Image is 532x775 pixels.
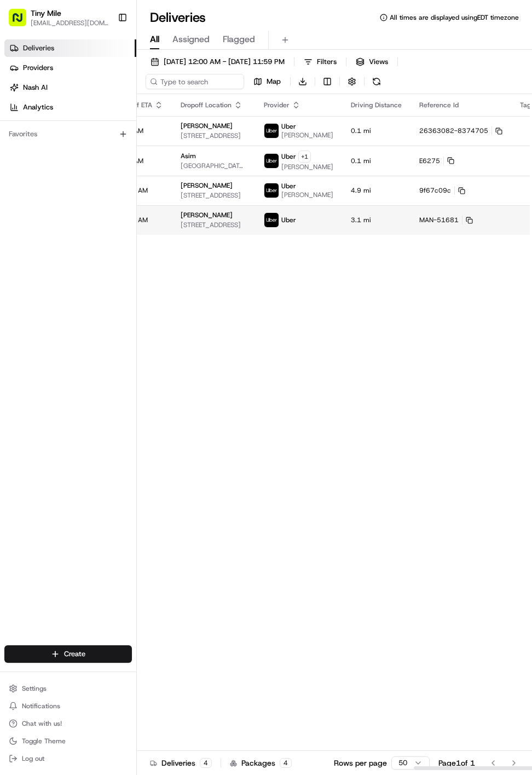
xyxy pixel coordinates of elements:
[281,163,333,171] span: [PERSON_NAME]
[351,157,402,165] span: 0.1 mi
[281,190,333,199] span: [PERSON_NAME]
[4,751,132,766] button: Log out
[22,245,84,256] span: Knowledge Base
[92,246,101,255] div: 💻
[22,719,62,728] span: Chat with us!
[299,54,342,70] button: Filters
[181,152,196,160] span: Asim
[4,125,132,143] div: Favorites
[438,757,475,768] div: Page 1 of 1
[146,54,290,70] button: [DATE] 12:00 AM - [DATE] 11:59 PM
[317,57,337,67] span: Filters
[351,216,402,224] span: 3.1 mi
[34,170,80,179] span: Regen Pajulas
[200,758,212,768] div: 4
[64,649,85,659] span: Create
[334,757,387,768] p: Rows per page
[4,39,136,57] a: Deliveries
[369,57,388,67] span: Views
[49,105,180,116] div: Start new chat
[7,241,88,261] a: 📗Knowledge Base
[280,758,292,768] div: 4
[82,170,86,179] span: •
[4,79,136,96] a: Nash AI
[49,116,151,125] div: We're available if you need us!
[181,161,246,170] span: [GEOGRAPHIC_DATA][STREET_ADDRESS]
[150,757,212,768] div: Deliveries
[181,181,233,190] span: [PERSON_NAME]
[103,245,176,256] span: API Documentation
[4,681,132,696] button: Settings
[22,702,60,710] span: Notifications
[351,186,402,195] span: 4.9 mi
[181,131,246,140] span: [STREET_ADDRESS]
[281,216,296,224] span: Uber
[31,8,61,19] button: Tiny Mile
[4,4,113,31] button: Tiny Mile[EMAIL_ADDRESS][DOMAIN_NAME]
[153,200,176,209] span: [DATE]
[88,241,180,261] a: 💻API Documentation
[11,11,33,33] img: Nash
[351,126,402,135] span: 0.1 mi
[4,645,132,663] button: Create
[31,19,109,27] button: [EMAIL_ADDRESS][DOMAIN_NAME]
[22,684,47,693] span: Settings
[77,271,132,280] a: Powered byPylon
[170,141,199,154] button: See all
[267,77,281,86] span: Map
[181,221,246,229] span: [STREET_ADDRESS]
[419,216,473,224] button: MAN-51681
[22,737,66,745] span: Toggle Theme
[23,63,53,73] span: Providers
[23,105,43,125] img: 1727276513143-84d647e1-66c0-4f92-a045-3c9f9f5dfd92
[11,143,73,152] div: Past conversations
[147,200,151,209] span: •
[172,33,210,46] span: Assigned
[181,101,232,109] span: Dropoff Location
[520,101,531,109] span: Tag
[281,152,296,161] span: Uber
[22,200,31,209] img: 1736555255976-a54dd68f-1ca7-489b-9aae-adbdc363a1c4
[281,122,296,131] span: Uber
[390,13,519,22] span: All times are displayed using EDT timezone
[23,43,54,53] span: Deliveries
[22,754,44,763] span: Log out
[419,101,459,109] span: Reference Id
[281,131,333,140] span: [PERSON_NAME]
[4,698,132,714] button: Notifications
[264,183,279,198] img: uber-new-logo.jpeg
[88,170,111,179] span: [DATE]
[164,57,285,67] span: [DATE] 12:00 AM - [DATE] 11:59 PM
[264,154,279,168] img: uber-new-logo.jpeg
[4,99,136,116] a: Analytics
[264,124,279,138] img: uber-new-logo.jpeg
[11,246,20,255] div: 📗
[150,33,159,46] span: All
[181,191,246,200] span: [STREET_ADDRESS]
[351,101,402,109] span: Driving Distance
[351,54,393,70] button: Views
[28,71,181,83] input: Clear
[369,74,384,89] button: Refresh
[281,182,296,190] span: Uber
[248,74,286,89] button: Map
[23,83,48,92] span: Nash AI
[23,102,53,112] span: Analytics
[4,716,132,731] button: Chat with us!
[150,9,206,26] h1: Deliveries
[4,59,136,77] a: Providers
[181,211,233,219] span: [PERSON_NAME]
[22,171,31,180] img: 1736555255976-a54dd68f-1ca7-489b-9aae-adbdc363a1c4
[11,160,28,177] img: Regen Pajulas
[109,272,132,280] span: Pylon
[230,757,292,768] div: Packages
[146,74,244,89] input: Type to search
[11,44,199,62] p: Welcome 👋
[419,157,454,165] button: E6275
[186,108,199,122] button: Start new chat
[11,105,31,125] img: 1736555255976-a54dd68f-1ca7-489b-9aae-adbdc363a1c4
[181,122,233,130] span: [PERSON_NAME]
[419,126,502,135] button: 26363082-8374705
